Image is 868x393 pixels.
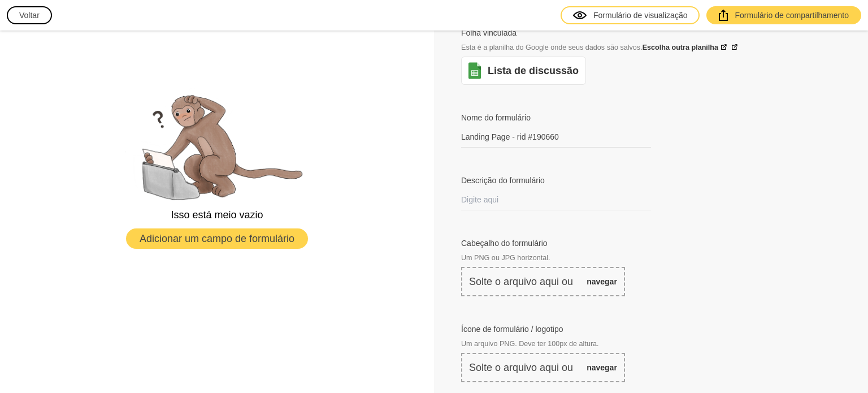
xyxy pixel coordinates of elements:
[171,209,263,221] font: Isso está meio vazio
[19,11,40,20] font: Voltar
[461,127,651,148] input: Qual é o nome do formulário?
[665,178,855,200] font: Use esta propriedade para exibir uma breve descrição que o usuário deve ler ao preencher o formul...
[461,325,563,334] font: Ícone de formulário / logotipo
[461,189,651,210] input: Digite aqui
[140,233,294,244] font: Adicionar um campo de formulário
[461,239,548,248] font: Cabeçalho do formulário
[706,6,861,24] a: Formulário de compartilhamento
[643,44,718,51] font: Escolha outra planilha
[461,113,531,122] font: Nome do formulário
[735,11,849,20] font: Formulário de compartilhamento
[461,44,643,51] font: Esta é a planilha do Google onde seus dados são salvos.
[587,277,617,286] font: navegar
[461,340,599,348] font: Um arquivo PNG. Deve ter 100px de altura.
[665,240,849,277] font: Use esta propriedade para definir uma imagem de cabeçalho que será exibida na parte superior do s...
[126,228,308,249] button: Adicionar um campo de formulário
[587,363,617,372] font: navegar
[115,87,319,201] img: empty.png
[488,64,579,77] a: Lista de discussão
[593,11,688,20] font: Formulário de visualização
[461,254,550,262] font: Um PNG ou JPG horizontal.
[665,326,849,362] font: Use esta propriedade para definir um logotipo ou um ícone que será exibido na parte superior do s...
[461,176,545,185] font: Descrição do formulário
[461,28,517,37] font: Folha vinculada
[7,6,52,24] button: Voltar
[561,6,700,24] a: Formulário de visualização
[488,65,579,76] font: Lista de discussão
[665,115,868,137] font: O primeiro pedaço de texto exibido ao usuário quando ele vê seu formulário.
